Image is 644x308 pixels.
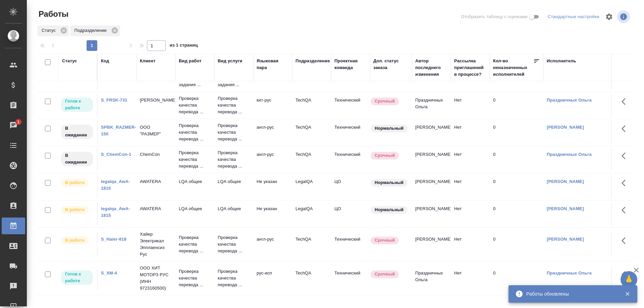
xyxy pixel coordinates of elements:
p: Проверка качества перевода ... [218,234,250,254]
p: Проверка качества перевода ... [179,122,211,142]
td: англ-рус [253,121,292,144]
p: LQA общее [218,178,250,185]
span: Работы [37,9,68,19]
span: 🙏 [623,272,635,287]
td: [PERSON_NAME] [412,202,451,226]
button: Здесь прячутся важные кнопки [618,148,634,164]
p: Подразделение [74,27,109,34]
button: Здесь прячутся важные кнопки [618,94,634,110]
p: Хайер Электрикал Эпплаенсиз Рус [140,231,172,258]
td: [PERSON_NAME] [412,148,451,171]
div: Рассылка приглашений в процессе? [454,58,486,78]
td: Нет [451,121,490,144]
td: кит-рус [253,94,292,117]
div: Статус [38,25,69,36]
td: TechQA [292,266,331,290]
p: Статус [42,27,58,34]
a: S_Haier-818 [101,237,126,242]
span: Настроить таблицу [601,9,617,25]
a: 1 [2,117,25,134]
span: Отобразить таблицу с оценками [461,13,528,20]
a: [PERSON_NAME] [547,237,584,242]
div: split button [546,12,601,22]
a: [PERSON_NAME] [547,125,584,130]
div: Доп. статус заказа [373,58,409,71]
p: ООО ХИТ МОТОРЗ РУС (ИНН 9723160500) [140,265,172,292]
button: Здесь прячутся важные кнопки [618,121,634,137]
td: Нет [451,94,490,117]
button: Здесь прячутся важные кнопки [618,175,634,191]
p: LQA общее [179,178,211,185]
td: TechQA [292,233,331,256]
span: 1 [13,119,23,125]
div: Исполнитель назначен, приступать к работе пока рано [60,124,94,140]
div: Статус [62,58,77,64]
p: В ожидании [65,152,89,166]
p: Нормальный [375,206,404,213]
p: Нормальный [375,125,404,132]
a: [PERSON_NAME] [547,206,584,211]
div: Кол-во неназначенных исполнителей [493,58,533,78]
td: англ-рус [253,233,292,256]
td: LegalQA [292,202,331,226]
p: [PERSON_NAME] [140,97,172,104]
span: Посмотреть информацию [617,10,631,23]
a: Праздничных Ольга [547,270,592,275]
a: Праздничных Ольга [547,152,592,157]
div: Работы обновлены [526,291,615,297]
p: ChemCon [140,151,172,158]
td: TechQA [292,121,331,144]
p: В работе [65,206,85,213]
a: [PERSON_NAME] [547,179,584,184]
div: Подразделение [296,58,330,64]
span: из 1 страниц [170,41,198,51]
div: Автор последнего изменения [415,58,447,78]
td: Технический [331,121,370,144]
p: В работе [65,237,85,244]
div: Проектная команда [334,58,367,71]
a: legalqa_AwA-1815 [101,179,130,191]
p: Готов к работе [65,98,89,111]
td: Технический [331,148,370,171]
td: TechQA [292,94,331,117]
div: Исполнитель может приступить к работе [60,270,94,286]
td: Не указан [253,175,292,198]
p: Проверка качества перевода ... [179,149,211,170]
p: AWATERA [140,205,172,212]
td: ЦО [331,202,370,226]
td: Нет [451,148,490,171]
p: LQA общее [179,205,211,212]
a: S_ChemCon-1 [101,152,131,157]
td: TechQA [292,148,331,171]
td: Праздничных Ольга [412,94,451,117]
div: Клиент [140,58,155,64]
div: Вид работ [179,58,202,64]
td: англ-рус [253,148,292,171]
td: рус-исп [253,266,292,290]
p: Проверка качества перевода ... [218,149,250,170]
div: Исполнитель [547,58,576,64]
td: 0 [490,175,543,198]
button: Здесь прячутся важные кнопки [618,233,634,249]
td: 0 [490,94,543,117]
div: Языковая пара [257,58,289,71]
td: 0 [490,148,543,171]
p: Нормальный [375,179,404,186]
td: [PERSON_NAME] [412,121,451,144]
td: 0 [490,233,543,256]
td: ЦО [331,175,370,198]
p: Готов к работе [65,271,89,284]
div: Вид услуги [218,58,243,64]
td: Технический [331,233,370,256]
td: Праздничных Ольга [412,266,451,290]
p: Проверка качества перевода ... [218,95,250,115]
p: Срочный [375,98,395,105]
div: Код [101,58,109,64]
p: Срочный [375,237,395,244]
td: Не указан [253,202,292,226]
a: S_FRSK-731 [101,98,127,103]
td: Нет [451,202,490,226]
td: Нет [451,233,490,256]
div: Исполнитель назначен, приступать к работе пока рано [60,151,94,167]
a: legalqa_AwA-1815 [101,206,130,218]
